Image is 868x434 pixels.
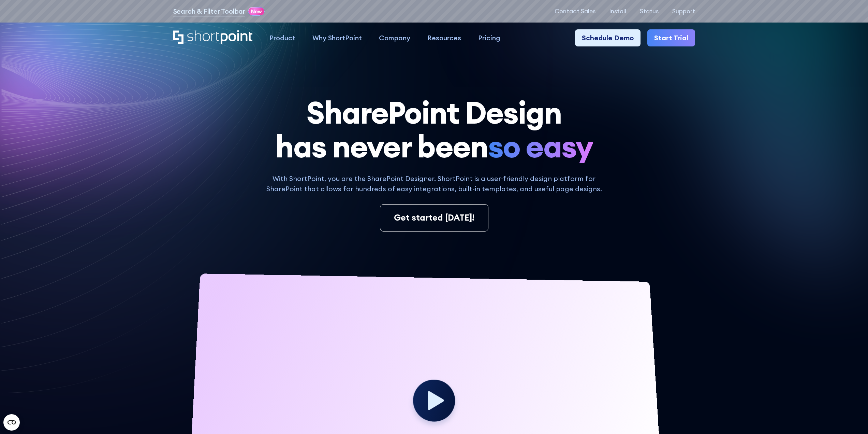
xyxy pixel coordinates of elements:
[261,173,607,194] p: With ShortPoint, you are the SharePoint Designer. ShortPoint is a user-friendly design platform f...
[427,33,461,43] div: Resources
[470,29,509,46] a: Pricing
[609,8,626,15] a: Install
[478,33,500,43] div: Pricing
[419,29,470,46] a: Resources
[488,129,593,163] span: so easy
[640,8,659,15] a: Status
[173,6,245,16] a: Search & Filter Toolbar
[173,96,695,163] h1: SharePoint Design has never been
[379,33,410,43] div: Company
[269,33,295,43] div: Product
[370,29,419,46] a: Company
[173,30,253,45] a: Home
[555,8,595,15] a: Contact Sales
[261,29,304,46] a: Product
[575,29,641,46] a: Schedule Demo
[3,414,20,431] button: Open CMP widget
[394,211,474,224] div: Get started [DATE]!
[834,401,868,434] div: Widget de chat
[672,8,695,15] a: Support
[304,29,370,46] a: Why ShortPoint
[380,204,488,232] a: Get started [DATE]!
[834,401,868,434] iframe: Chat Widget
[647,29,695,46] a: Start Trial
[312,33,362,43] div: Why ShortPoint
